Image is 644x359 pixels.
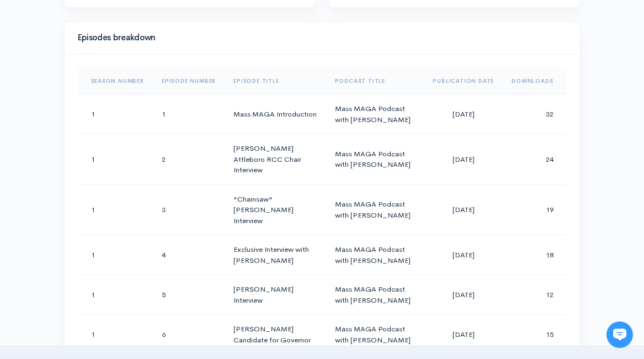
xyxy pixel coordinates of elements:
td: 32 [503,94,566,134]
input: Search articles [32,208,197,230]
h1: Hi [PERSON_NAME] [17,54,204,71]
td: [PERSON_NAME] Interview [225,275,326,315]
td: Mass MAGA Introduction [225,94,326,134]
th: Sort column [326,68,424,94]
td: Mass MAGA Podcast with [PERSON_NAME] [326,235,424,275]
h4: Episodes breakdown [78,33,560,43]
td: [PERSON_NAME] Candidate for Governor [225,315,326,355]
td: [DATE] [424,134,503,185]
span: New conversation [71,153,132,162]
th: Sort column [78,68,153,94]
td: Exclusive Interview with [PERSON_NAME] [225,235,326,275]
td: 18 [503,235,566,275]
td: 12 [503,275,566,315]
td: 5 [153,275,225,315]
td: 6 [153,315,225,355]
th: Sort column [153,68,225,94]
td: Mass MAGA Podcast with [PERSON_NAME] [326,134,424,185]
td: [DATE] [424,315,503,355]
td: 1 [78,134,153,185]
td: Mass MAGA Podcast with [PERSON_NAME] [326,184,424,235]
td: 1 [153,94,225,134]
td: [DATE] [424,94,503,134]
td: 4 [153,235,225,275]
td: 2 [153,134,225,185]
td: "Chainsaw" [PERSON_NAME] Interview [225,184,326,235]
td: 1 [78,94,153,134]
td: 1 [78,235,153,275]
h2: Just let us know if you need anything and we'll be happy to help! 🙂 [17,73,204,126]
td: 19 [503,184,566,235]
td: 1 [78,275,153,315]
th: Sort column [503,68,566,94]
iframe: gist-messenger-bubble-iframe [606,321,633,348]
td: [PERSON_NAME] Attleboro RCC Chair Interview [225,134,326,185]
td: [DATE] [424,235,503,275]
th: Sort column [424,68,503,94]
td: 24 [503,134,566,185]
td: 15 [503,315,566,355]
td: Mass MAGA Podcast with [PERSON_NAME] [326,275,424,315]
td: [DATE] [424,275,503,315]
td: 1 [78,315,153,355]
th: Sort column [225,68,326,94]
p: Find an answer quickly [15,189,206,203]
td: 3 [153,184,225,235]
button: New conversation [17,146,204,168]
td: 1 [78,184,153,235]
td: Mass MAGA Podcast with [PERSON_NAME] [326,94,424,134]
td: [DATE] [424,184,503,235]
td: Mass MAGA Podcast with [PERSON_NAME] [326,315,424,355]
